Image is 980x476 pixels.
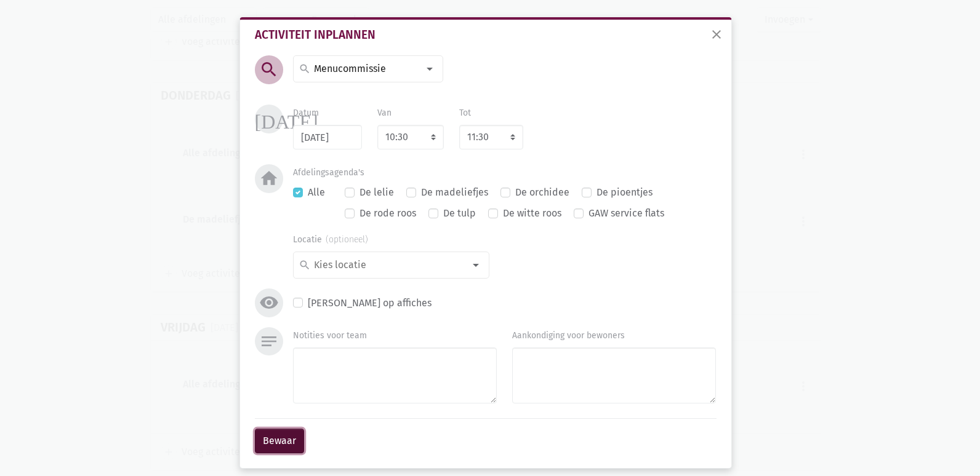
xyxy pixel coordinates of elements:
[443,205,476,221] label: De tulp
[293,106,319,120] label: Datum
[293,166,364,180] label: Afdelingsagenda's
[259,293,279,312] i: visibility
[255,30,717,41] div: Activiteit inplannen
[503,205,561,221] label: De witte roos
[255,429,304,453] button: Bewaar
[421,184,488,200] label: De madeliefjes
[359,184,394,200] label: De lelie
[293,233,368,247] label: Locatie
[704,22,729,49] button: sluiten
[359,205,416,221] label: De rode roos
[709,27,724,42] span: close
[459,106,471,120] label: Tot
[308,184,325,200] label: Alle
[312,257,464,273] input: Kies locatie
[259,331,279,351] i: notes
[588,205,664,221] label: GAW service flats
[308,295,432,311] label: [PERSON_NAME] op affiches
[596,184,653,200] label: De pioentjes
[259,60,279,79] i: search
[259,169,279,188] i: home
[377,106,392,120] label: Van
[515,184,569,200] label: De orchidee
[512,329,625,343] label: Aankondiging voor bewoners
[312,61,419,77] input: Menucommissie
[293,329,367,343] label: Notities voor team
[255,109,318,129] i: [DATE]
